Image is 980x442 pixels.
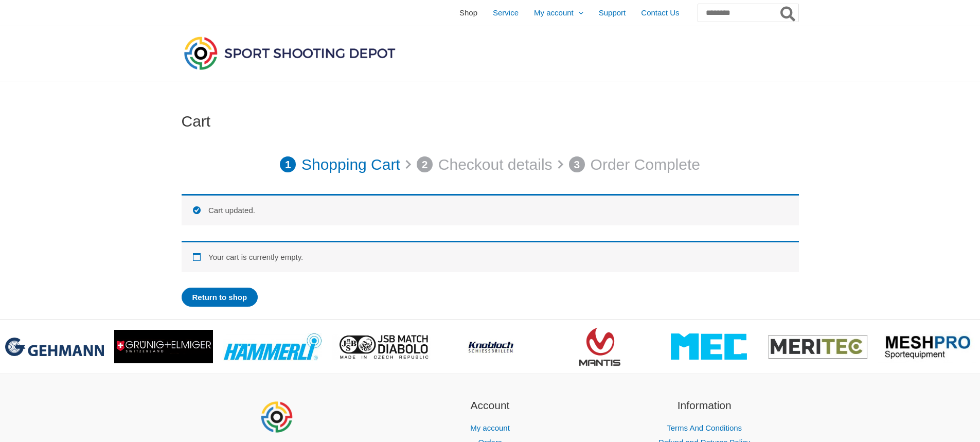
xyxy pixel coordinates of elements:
[280,150,400,179] a: 1 Shopping Cart
[417,150,553,179] a: 2 Checkout details
[610,397,799,414] h2: Information
[438,150,553,179] p: Checkout details
[182,112,799,131] h1: Cart
[182,34,398,72] img: Sport Shooting Depot
[280,156,296,173] span: 1
[396,397,584,414] h2: Account
[667,423,742,432] a: Terms And Conditions
[301,150,400,179] p: Shopping Cart
[182,194,799,225] div: Cart updated.
[470,423,510,432] a: My account
[182,288,258,307] a: Return to shop
[417,156,433,173] span: 2
[778,4,798,22] button: Search
[182,241,799,272] div: Your cart is currently empty.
